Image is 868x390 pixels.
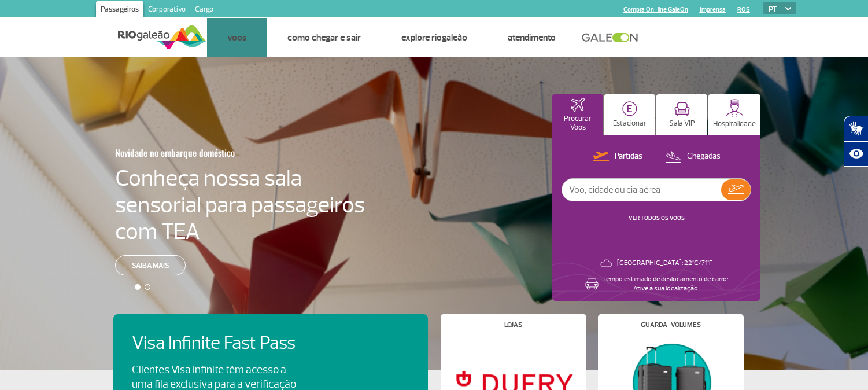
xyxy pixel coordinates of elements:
p: Estacionar [613,119,647,128]
input: Voo, cidade ou cia aérea [562,179,721,201]
img: carParkingHome.svg [622,101,637,116]
img: hospitality.svg [726,99,744,117]
button: Chegadas [662,149,724,164]
p: Sala VIP [669,119,695,128]
a: Compra On-line GaleOn [623,6,688,13]
p: Partidas [615,151,642,162]
button: Abrir tradutor de língua de sinais. [844,116,868,141]
a: Passageiros [96,1,143,20]
a: RQS [737,6,750,13]
button: Hospitalidade [708,94,760,135]
button: Abrir recursos assistivos. [844,141,868,167]
img: airplaneHomeActive.svg [571,98,585,112]
img: vipRoom.svg [674,102,690,116]
a: Voos [227,32,247,43]
h4: Lojas [504,322,522,328]
h4: Conheça nossa sala sensorial para passageiros com TEA [115,165,365,245]
p: Chegadas [687,151,721,162]
button: Partidas [589,149,646,164]
p: Hospitalidade [713,120,756,128]
p: [GEOGRAPHIC_DATA]: 22°C/71°F [617,259,712,268]
button: VER TODOS OS VOOS [625,214,688,223]
p: Tempo estimado de deslocamento de carro: Ative a sua localização [603,275,728,293]
a: Como chegar e sair [287,32,361,43]
button: Sala VIP [656,94,707,135]
a: Explore RIOgaleão [401,32,467,43]
div: Plugin de acessibilidade da Hand Talk. [844,116,868,167]
a: Imprensa [700,6,726,13]
h3: Novidade no embarque doméstico [115,141,308,165]
a: Cargo [190,1,218,20]
button: Estacionar [604,94,655,135]
a: Saiba mais [115,255,186,275]
a: Atendimento [508,32,556,43]
p: Procurar Voos [558,115,597,132]
h4: Guarda-volumes [641,322,701,328]
h4: Visa Infinite Fast Pass [132,333,316,354]
a: Corporativo [143,1,190,20]
a: VER TODOS OS VOOS [629,214,685,222]
button: Procurar Voos [552,94,603,135]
